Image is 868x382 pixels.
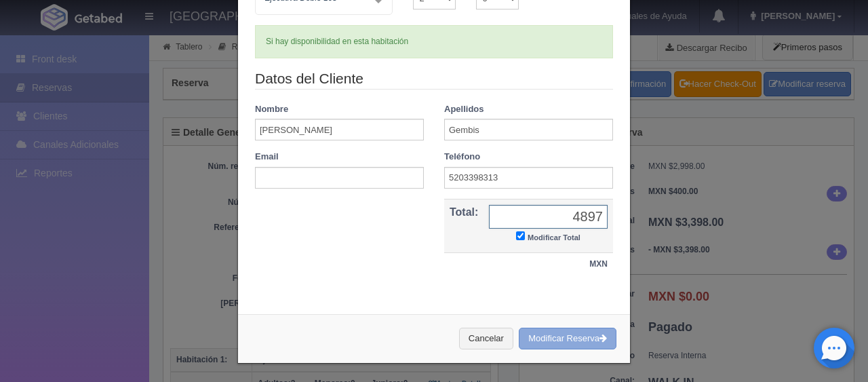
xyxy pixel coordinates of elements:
button: Modificar Reserva [519,328,616,350]
strong: MXN [589,259,608,269]
label: Apellidos [444,103,484,116]
label: Teléfono [444,151,480,164]
div: Si hay disponibilidad en esta habitación [255,25,613,58]
label: Email [255,151,279,164]
label: Nombre [255,103,288,116]
small: Modificar Total [528,233,580,242]
legend: Datos del Cliente [255,69,613,90]
input: Modificar Total [516,231,525,240]
button: Cancelar [459,328,513,350]
th: Total: [444,199,484,253]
